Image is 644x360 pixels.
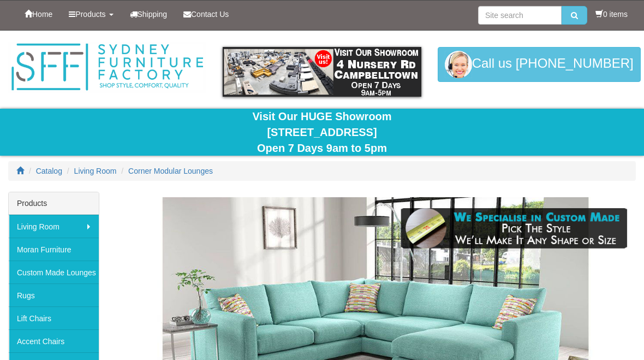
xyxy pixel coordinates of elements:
a: Corner Modular Lounges [128,167,213,175]
span: Shipping [138,10,168,19]
a: Moran Furniture [9,238,99,261]
a: Contact Us [175,1,237,28]
a: Home [16,1,61,28]
a: Custom Made Lounges [9,261,99,284]
a: Catalog [36,167,62,175]
img: showroom.gif [223,47,421,97]
span: Products [75,10,105,19]
a: Accent Chairs [9,329,99,352]
div: Visit Our HUGE Showroom [STREET_ADDRESS] Open 7 Days 9am to 5pm [8,109,636,156]
span: Home [32,10,52,19]
img: Sydney Furniture Factory [8,42,206,93]
li: 0 items [595,9,628,20]
a: Living Room [74,167,117,175]
a: Lift Chairs [9,306,99,329]
a: Shipping [122,1,176,28]
a: Rugs [9,284,99,306]
div: Products [9,192,99,215]
input: Site search [478,6,562,25]
a: Living Room [9,215,99,238]
a: Products [61,1,121,28]
span: Contact Us [191,10,229,19]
